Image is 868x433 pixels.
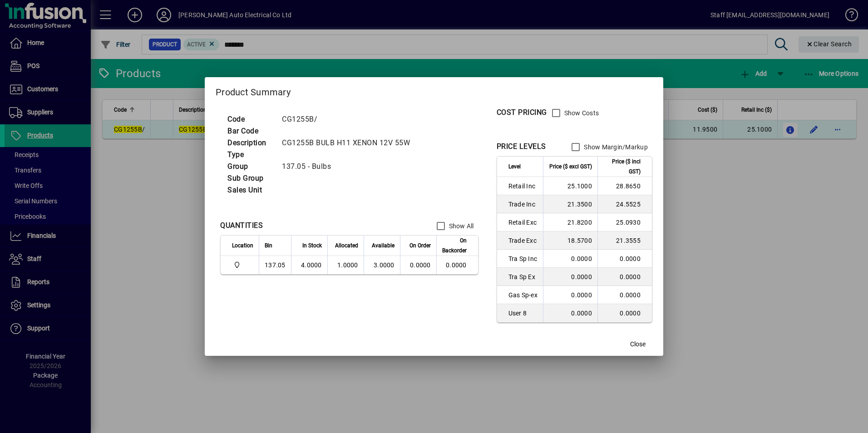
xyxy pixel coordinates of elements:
td: Description [223,137,277,149]
td: 0.0000 [597,268,652,286]
td: 0.0000 [597,304,652,322]
td: 18.5700 [543,231,597,250]
td: Bar Code [223,125,277,137]
td: 0.0000 [597,286,652,304]
td: 24.5525 [597,195,652,213]
td: 21.3500 [543,195,597,213]
td: Sales Unit [223,184,277,196]
h2: Product Summary [205,77,663,103]
div: PRICE LEVELS [497,141,546,152]
td: Sub Group [223,172,277,184]
span: Available [372,241,395,251]
span: Bin [265,241,272,251]
span: Location [232,241,253,251]
span: Tra Sp Ex [508,272,538,281]
td: 4.0000 [291,256,327,274]
span: Trade Inc [508,200,538,209]
span: On Order [409,241,431,251]
span: Price ($ incl GST) [603,157,641,177]
td: 1.0000 [327,256,364,274]
td: Group [223,161,277,172]
label: Show All [447,221,474,231]
td: 0.0000 [597,250,652,268]
td: Type [223,149,277,161]
td: 137.05 - Bulbs [277,161,421,172]
label: Show Costs [562,108,599,118]
td: 3.0000 [364,256,400,274]
span: Price ($ excl GST) [549,162,592,172]
span: Retail Exc [508,218,538,227]
span: Trade Exc [508,236,538,245]
span: Level [508,162,521,172]
div: QUANTITIES [220,220,263,231]
span: On Backorder [442,236,467,256]
span: User 8 [508,309,538,318]
div: COST PRICING [497,107,547,118]
td: CG1255B/ [277,113,421,125]
td: 21.8200 [543,213,597,231]
td: Code [223,113,277,125]
td: 0.0000 [543,286,597,304]
td: 25.0930 [597,213,652,231]
span: Gas Sp-ex [508,290,538,300]
span: Allocated [335,241,358,251]
td: CG1255B BULB H11 XENON 12V 55W [277,137,421,149]
span: Retail Inc [508,182,538,191]
td: 0.0000 [543,250,597,268]
button: Close [623,336,652,352]
td: 25.1000 [543,177,597,195]
td: 0.0000 [543,304,597,322]
span: Tra Sp Inc [508,254,538,263]
td: 137.05 [259,256,291,274]
td: 0.0000 [543,268,597,286]
span: Close [630,340,646,349]
span: In Stock [302,241,322,251]
span: 0.0000 [410,261,431,269]
td: 21.3555 [597,231,652,250]
td: 0.0000 [436,256,478,274]
label: Show Margin/Markup [582,143,648,152]
td: 28.8650 [597,177,652,195]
